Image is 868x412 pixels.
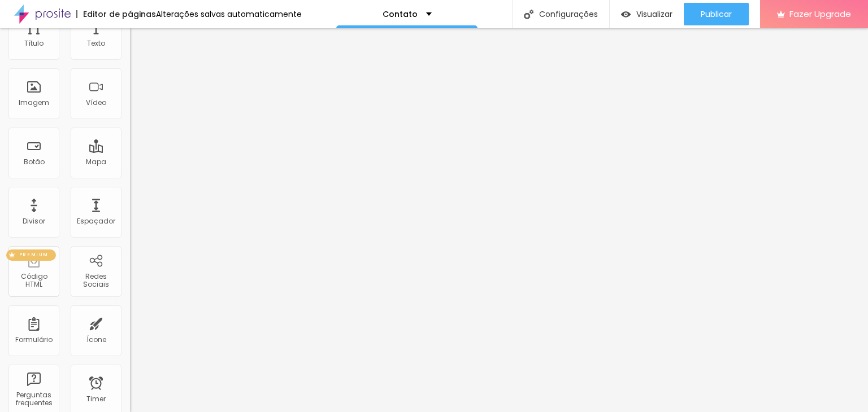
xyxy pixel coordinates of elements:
div: Alterações salvas automaticamente [156,10,302,18]
span: PREMIUM [15,253,53,257]
div: Formulário [15,336,53,344]
div: Botão [24,158,45,166]
div: Imagem [19,99,49,107]
p: Contato [383,10,418,18]
div: Timer [86,395,106,403]
div: Editor de páginas [76,10,156,18]
div: Texto [87,40,105,47]
span: Publicar [701,10,732,19]
div: Ícone [86,336,106,344]
div: Redes Sociais [73,273,118,289]
div: Divisor [23,217,45,225]
span: Fazer Upgrade [789,9,851,19]
iframe: Editor [130,28,868,412]
div: Perguntas frequentes [11,391,56,407]
button: Publicar [684,3,749,25]
div: Espaçador [77,217,115,225]
img: Icone [524,10,533,19]
span: Visualizar [636,10,672,19]
button: Visualizar [610,3,684,25]
img: view-1.svg [621,10,631,19]
div: Código HTML [11,273,56,289]
div: Vídeo [86,99,106,107]
div: Título [24,40,44,47]
div: Mapa [86,158,106,166]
